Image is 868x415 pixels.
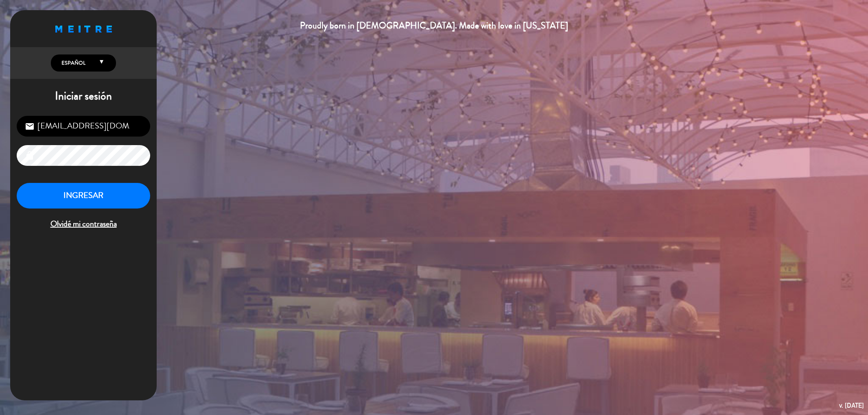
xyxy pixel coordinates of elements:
i: lock [25,151,35,161]
h1: Iniciar sesión [10,89,157,103]
button: INGRESAR [17,183,150,209]
i: email [25,122,35,131]
span: Olvidé mi contraseña [17,217,150,231]
div: v. [DATE] [839,400,864,411]
span: Español [59,59,85,67]
input: Correo Electrónico [17,116,150,137]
